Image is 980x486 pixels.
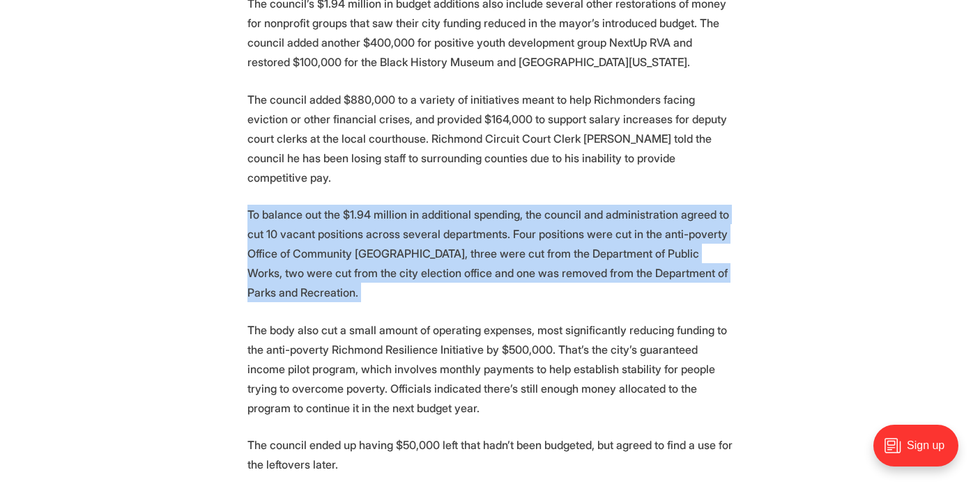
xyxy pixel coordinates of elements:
[247,320,733,418] p: The body also cut a small amount of operating expenses, most significantly reducing funding to th...
[247,90,733,187] p: The council added $880,000 to a variety of initiatives meant to help Richmonders facing eviction ...
[247,435,733,474] p: The council ended up having $50,000 left that hadn’t been budgeted, but agreed to find a use for ...
[247,205,733,302] p: To balance out the $1.94 million in additional spending, the council and administration agreed to...
[862,418,980,486] iframe: portal-trigger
